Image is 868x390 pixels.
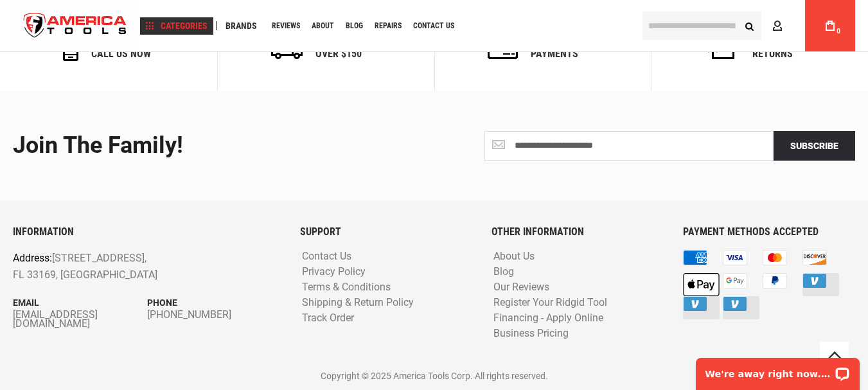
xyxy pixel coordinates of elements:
a: Reviews [266,17,306,35]
span: Categories [146,21,208,30]
a: [PHONE_NUMBER] [147,310,281,319]
span: Brands [226,21,257,30]
a: Register Your Ridgid Tool [490,297,610,309]
a: Track Order [299,312,357,324]
h6: INFORMATION [13,226,281,238]
a: store logo [13,2,137,50]
span: Contact Us [413,22,454,30]
span: Blog [346,22,363,30]
a: Brands [220,17,263,35]
iframe: LiveChat chat widget [687,350,868,390]
span: Repairs [375,22,402,30]
a: [EMAIL_ADDRESS][DOMAIN_NAME] [13,310,147,328]
p: Email [13,296,147,310]
a: Terms & Conditions [299,281,394,294]
a: Shipping & Return Policy [299,297,417,309]
h6: 24/7 support call us now [91,37,154,59]
p: Copyright © 2025 America Tools Corp. All rights reserved. [13,369,855,383]
img: America Tools [13,2,137,50]
button: Search [737,13,761,38]
span: Address: [13,252,52,264]
a: Blog [340,17,369,35]
span: About [312,22,334,30]
a: Repairs [369,17,407,35]
span: Reviews [272,22,300,30]
div: Join the Family! [13,133,425,159]
a: Our Reviews [490,281,553,294]
a: Business Pricing [490,328,572,340]
p: [STREET_ADDRESS], FL 33169, [GEOGRAPHIC_DATA] [13,250,227,283]
a: Financing - Apply Online [490,312,607,324]
a: Contact Us [407,17,460,35]
a: Categories [140,17,213,35]
a: About [306,17,340,35]
span: 0 [837,28,840,35]
p: Phone [147,296,281,310]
